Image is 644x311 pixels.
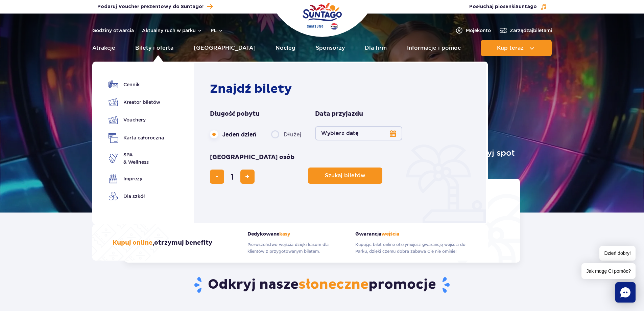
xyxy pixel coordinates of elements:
[123,151,149,166] span: SPA & Wellness
[308,168,382,184] button: Szukaj biletów
[315,126,402,140] button: Wybierz datę
[210,170,224,184] button: usuń bilet
[497,45,524,51] span: Kup teraz
[316,40,345,56] a: Sponsorzy
[210,153,294,161] span: [GEOGRAPHIC_DATA] osób
[615,282,636,303] div: Chat
[109,97,164,107] a: Kreator biletów
[113,239,212,247] h3: , otrzymuj benefity
[97,2,213,11] a: Podaruj Voucher prezentowy do Suntago!
[124,276,520,294] h2: Odkryj nasze promocje
[109,115,164,125] a: Vouchery
[97,3,204,10] span: Podaruj Voucher prezentowy do Suntago!
[469,3,537,10] span: Posłuchaj piosenki
[599,246,636,261] span: Dzień dobry!
[381,231,399,237] span: wejścia
[455,26,491,35] a: Mojekonto
[135,40,173,56] a: Bilety i oferta
[276,40,295,56] a: Nocleg
[481,40,552,56] button: Kup teraz
[325,173,365,179] span: Szukaj biletów
[271,127,302,141] label: Dłużej
[240,170,255,184] button: dodaj bilet
[210,127,256,141] label: Jeden dzień
[113,239,152,247] span: Kupuj online
[355,231,468,237] strong: Gwarancja
[581,263,636,279] span: Jak mogę Ci pomóc?
[194,40,256,56] a: [GEOGRAPHIC_DATA]
[469,3,547,10] button: Posłuchaj piosenkiSuntago
[407,40,461,56] a: Informacje i pomoc
[510,27,552,34] span: Zarządzaj biletami
[109,151,164,166] a: SPA& Wellness
[315,110,363,118] span: Data przyjazdu
[92,27,134,34] a: Godziny otwarcia
[210,110,473,184] form: Planowanie wizyty w Park of Poland
[92,40,115,56] a: Atrakcje
[142,28,202,33] button: Aktualny ruch w parku
[109,174,164,183] a: Imprezy
[516,4,537,9] span: Suntago
[109,133,164,143] a: Karta całoroczna
[279,231,290,237] span: kasy
[299,276,368,293] span: słoneczne
[466,27,491,34] span: Moje konto
[224,169,240,185] input: liczba biletów
[355,241,468,255] p: Kupując bilet online otrzymujesz gwarancję wejścia do Parku, dzięki czemu dobra zabawa Cię nie om...
[499,26,552,35] a: Zarządzajbiletami
[365,40,387,56] a: Dla firm
[109,192,164,201] a: Dla szkół
[247,241,345,255] p: Pierwszeństwo wejścia dzięki kasom dla klientów z przygotowanym biletem.
[210,82,292,96] strong: Znajdź bilety
[211,27,223,34] button: pl
[247,231,345,237] strong: Dedykowane
[109,80,164,89] a: Cennik
[210,110,260,118] span: Długość pobytu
